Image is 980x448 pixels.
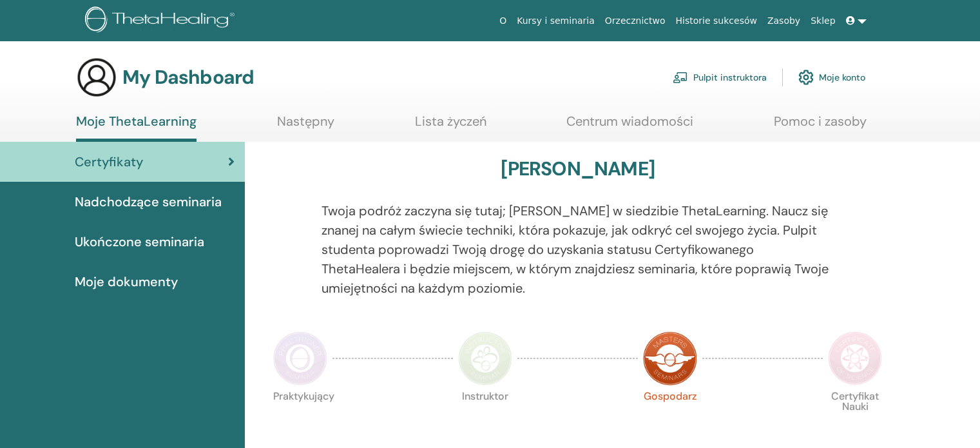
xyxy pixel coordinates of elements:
[122,66,254,89] h3: My Dashboard
[273,331,327,385] img: Practitioner
[75,272,178,291] span: Moje dokumenty
[774,113,867,139] a: Pomoc i zasoby
[643,331,697,385] img: Master
[673,72,688,83] img: chalkboard-teacher.svg
[322,201,834,298] p: Twoja podróż zaczyna się tutaj; [PERSON_NAME] w siedzibie ThetaLearning. Naucz się znanej na cały...
[798,66,814,88] img: cog.svg
[501,157,655,180] h3: [PERSON_NAME]
[76,57,117,98] img: generic-user-icon.jpg
[671,9,762,33] a: Historie sukcesów
[494,9,512,33] a: O
[458,391,512,445] p: Instruktor
[805,9,840,33] a: Sklep
[415,113,486,139] a: Lista życzeń
[828,331,882,385] img: Certificate of Science
[458,331,512,385] img: Instructor
[600,9,671,33] a: Orzecznictwo
[76,113,197,142] a: Moje ThetaLearning
[643,391,697,445] p: Gospodarz
[798,63,865,92] a: Moje konto
[828,391,882,445] p: Certyfikat Nauki
[277,113,334,139] a: Następny
[273,391,327,445] p: Praktykujący
[85,6,239,35] img: logo.png
[512,9,600,33] a: Kursy i seminaria
[762,9,805,33] a: Zasoby
[566,113,693,139] a: Centrum wiadomości
[75,192,222,211] span: Nadchodzące seminaria
[75,232,204,251] span: Ukończone seminaria
[673,63,767,92] a: Pulpit instruktora
[75,152,143,171] span: Certyfikaty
